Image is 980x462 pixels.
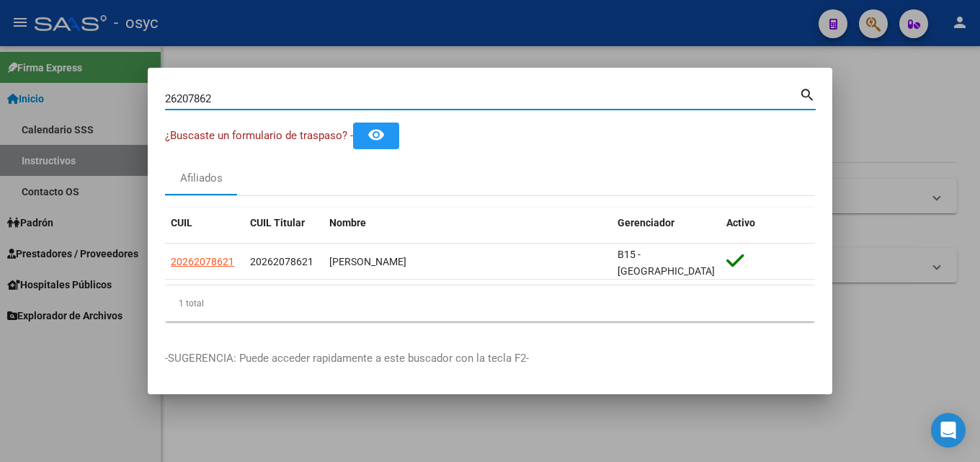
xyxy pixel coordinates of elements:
[367,126,385,143] mat-icon: remove_red_eye
[726,217,755,228] span: Activo
[799,85,816,102] mat-icon: search
[165,285,815,321] div: 1 total
[165,129,353,142] span: ¿Buscaste un formulario de traspaso? -
[165,208,244,239] datatable-header-cell: CUIL
[165,350,815,367] p: -SUGERENCIA: Puede acceder rapidamente a este buscador con la tecla F2-
[329,254,606,270] div: [PERSON_NAME]
[171,217,192,228] span: CUIL
[171,256,234,267] span: 20262078621
[244,208,324,239] datatable-header-cell: CUIL Titular
[329,217,366,228] span: Nombre
[931,413,966,448] div: Open Intercom Messenger
[612,208,721,239] datatable-header-cell: Gerenciador
[250,217,305,228] span: CUIL Titular
[324,208,612,239] datatable-header-cell: Nombre
[180,170,223,187] div: Afiliados
[721,208,815,239] datatable-header-cell: Activo
[618,217,674,228] span: Gerenciador
[250,256,313,267] span: 20262078621
[618,249,715,277] span: B15 - [GEOGRAPHIC_DATA]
